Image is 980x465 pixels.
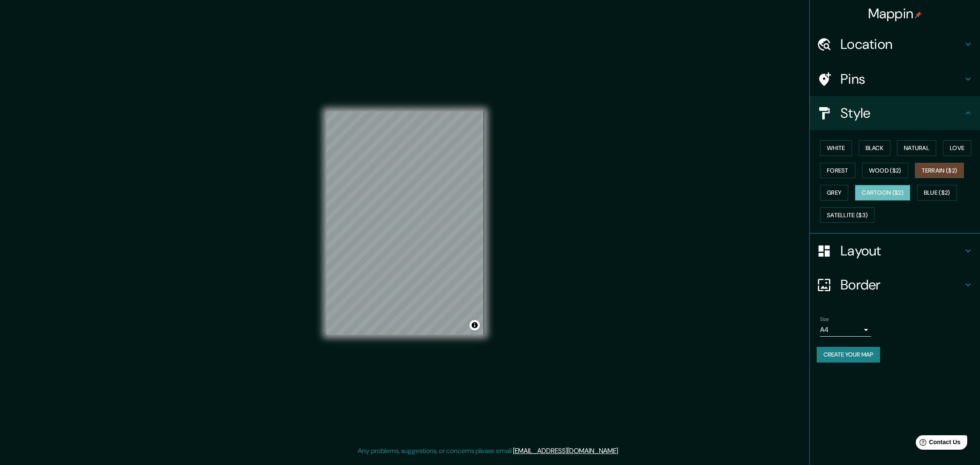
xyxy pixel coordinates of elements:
[820,185,848,201] button: Grey
[621,446,622,456] div: .
[817,347,880,363] button: Create your map
[810,27,980,61] div: Location
[820,207,875,223] button: Satellite ($3)
[840,242,963,259] h4: Layout
[915,163,964,179] button: Terrain ($2)
[840,105,963,122] h4: Style
[810,62,980,96] div: Pins
[820,323,871,337] div: A4
[840,71,963,88] h4: Pins
[897,140,936,156] button: Natural
[513,446,618,455] a: [EMAIL_ADDRESS][DOMAIN_NAME]
[840,36,963,53] h4: Location
[326,111,484,335] canvas: Map
[810,268,980,302] div: Border
[915,11,922,18] img: pin-icon.png
[810,234,980,268] div: Layout
[855,185,910,201] button: Cartoon ($2)
[859,140,891,156] button: Black
[868,5,922,22] h4: Mappin
[810,96,980,130] div: Style
[820,140,852,156] button: White
[470,320,480,330] button: Toggle attribution
[943,140,971,156] button: Love
[917,185,957,201] button: Blue ($2)
[619,446,621,456] div: .
[820,163,855,179] button: Forest
[820,316,829,323] label: Size
[904,432,971,456] iframe: Help widget launcher
[862,163,908,179] button: Wood ($2)
[358,446,619,456] p: Any problems, suggestions, or concerns please email .
[840,276,963,293] h4: Border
